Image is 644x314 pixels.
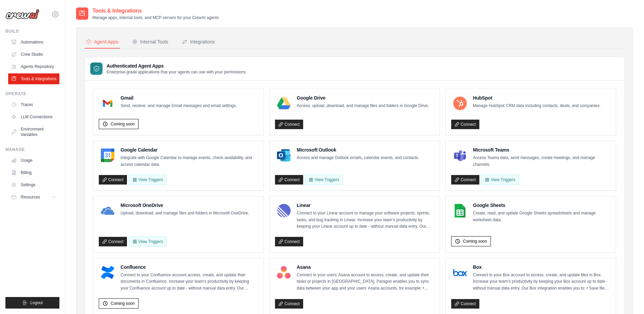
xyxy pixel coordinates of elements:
[132,38,168,45] div: Internal Tools
[121,264,258,271] h4: Confluence
[85,36,120,49] button: Agent Apps
[101,149,114,162] img: Google Calendar Logo
[30,300,43,306] span: Logout
[453,97,467,110] img: HubSpot Logo
[5,29,59,34] div: Build
[297,202,434,209] h4: Linear
[131,36,170,49] button: Internal Tools
[277,266,291,279] img: Asana Logo
[8,155,59,166] a: Usage
[277,97,291,110] img: Google Drive Logo
[121,155,258,168] p: Integrate with Google Calendar to manage events, check availability, and access calendar data.
[129,237,167,247] : View Triggers
[101,97,114,110] img: Gmail Logo
[121,146,258,153] h4: Google Calendar
[121,272,258,292] p: Connect to your Confluence account access, create, and update their documents in Confluence. Incr...
[453,204,467,217] img: Google Sheets Logo
[473,202,610,209] h4: Google Sheets
[275,120,303,129] a: Connect
[92,7,219,15] h2: Tools & Integrations
[8,111,59,122] a: LLM Connections
[8,49,59,60] a: Crew Studio
[453,266,467,279] img: Box Logo
[473,146,610,153] h4: Microsoft Teams
[111,121,135,127] span: Coming soon
[107,69,246,75] p: Enterprise-grade applications that your agents can use with your permissions
[99,175,127,185] a: Connect
[305,175,343,185] : View Triggers
[8,179,59,190] a: Settings
[473,155,610,168] p: Access Teams data, send messages, create meetings, and manage channels.
[481,175,519,185] : View Triggers
[275,299,303,309] a: Connect
[5,9,39,19] img: Logo
[121,210,249,217] p: Upload, download, and manage files and folders in Microsoft OneDrive.
[21,194,40,200] span: Resources
[182,38,215,45] div: Integrations
[5,91,59,97] div: Operate
[8,192,59,203] button: Resources
[277,149,291,162] img: Microsoft Outlook Logo
[8,124,59,140] a: Environment Variables
[275,237,303,246] a: Connect
[86,38,118,45] div: Agent Apps
[297,103,429,109] p: Access, upload, download, and manage files and folders in Google Drive.
[297,146,419,153] h4: Microsoft Outlook
[473,272,610,292] p: Connect to your Box account to access, create, and update files in Box. Increase your team’s prod...
[275,175,303,185] a: Connect
[101,204,114,217] img: Microsoft OneDrive Logo
[8,73,59,84] a: Tools & Integrations
[121,94,237,101] h4: Gmail
[463,239,487,244] span: Coming soon
[297,264,434,271] h4: Asana
[297,94,429,101] h4: Google Drive
[181,36,216,49] button: Integrations
[99,237,127,246] a: Connect
[451,175,479,185] a: Connect
[92,15,219,20] p: Manage apps, internal tools, and MCP servers for your CrewAI agents
[5,147,59,152] div: Manage
[473,264,610,271] h4: Box
[5,297,59,309] button: Logout
[473,94,601,101] h4: HubSpot
[8,99,59,110] a: Traces
[101,266,114,279] img: Confluence Logo
[111,301,135,306] span: Coming soon
[8,61,59,72] a: Agents Repository
[451,120,479,129] a: Connect
[297,272,434,292] p: Connect to your users’ Asana account to access, create, and update their tasks or projects in [GE...
[8,167,59,178] a: Billing
[129,175,167,185] button: View Triggers
[473,103,601,109] p: Manage HubSpot CRM data including contacts, deals, and companies.
[451,299,479,309] a: Connect
[8,37,59,48] a: Automations
[121,103,237,109] p: Send, receive, and manage Gmail messages and email settings.
[107,63,246,69] h3: Authenticated Agent Apps
[473,210,610,223] p: Create, read, and update Google Sheets spreadsheets and manage worksheet data.
[297,210,434,230] p: Connect to your Linear account to manage your software projects, sprints, tasks, and bug tracking...
[453,149,467,162] img: Microsoft Teams Logo
[277,204,291,217] img: Linear Logo
[121,202,249,209] h4: Microsoft OneDrive
[297,155,419,161] p: Access and manage Outlook emails, calendar events, and contacts.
